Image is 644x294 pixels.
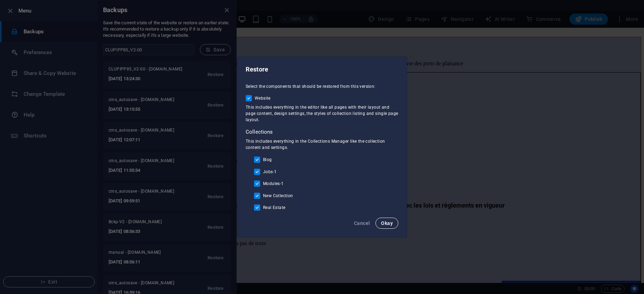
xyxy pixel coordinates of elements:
[263,205,285,210] span: Real Estate
[375,218,398,229] button: Okay
[246,128,398,135] p: Collections
[263,193,293,199] span: New Collection
[263,181,284,186] span: Modules-1
[354,220,370,226] span: Cancel
[246,84,375,89] span: Select the components that should be restored from this version:
[246,65,398,74] h2: Restore
[3,3,49,9] a: Skip to main content
[255,95,271,101] span: Website
[246,105,398,122] span: This includes everything in the editor like all pages with their layout and page content, design ...
[263,169,277,175] span: Jobs-1
[381,220,393,226] span: Okay
[351,218,373,229] button: Cancel
[263,157,272,162] span: Blog
[246,139,385,150] span: This includes everything in the Collections Manager like the collection content and settings.
[3,16,613,261] div: Inscription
